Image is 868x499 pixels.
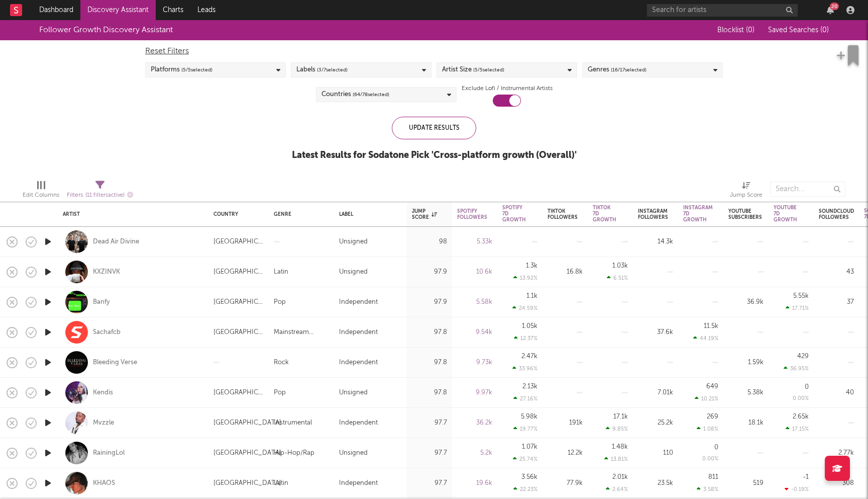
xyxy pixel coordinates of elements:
[412,266,447,278] div: 97.9
[612,263,628,269] div: 1.03k
[274,296,286,308] div: Pop
[784,365,809,372] div: 36.95 %
[412,236,447,248] div: 98
[819,296,854,308] div: 37
[521,474,537,480] div: 3.56k
[274,477,288,489] div: Latin
[213,477,281,489] div: [GEOGRAPHIC_DATA]
[213,326,264,339] div: [GEOGRAPHIC_DATA]
[412,357,447,369] div: 97.8
[93,419,114,428] div: Mvzzle
[728,417,764,429] div: 18.1k
[786,305,809,311] div: 17.71 %
[274,326,329,339] div: Mainstream Electronic
[593,205,616,223] div: Tiktok 7D Growth
[638,447,673,459] div: 110
[714,444,718,451] div: 0
[704,323,718,329] div: 11.5k
[213,296,264,308] div: [GEOGRAPHIC_DATA]
[317,64,348,76] span: ( 3 / 7 selected)
[274,387,286,399] div: Pop
[521,413,537,420] div: 5.98k
[93,449,125,458] div: RainingLol
[695,395,718,402] div: 10.21 %
[412,326,447,339] div: 97.8
[604,456,628,462] div: 13.81 %
[145,45,723,57] div: Reset Filters
[819,477,854,489] div: 308
[793,396,809,401] div: 0.00 %
[63,211,198,217] div: Artist
[728,296,764,308] div: 36.9k
[339,266,368,278] div: Unsigned
[442,64,504,76] div: Artist Size
[611,64,646,76] span: ( 16 / 17 selected)
[412,387,447,399] div: 97.8
[67,177,133,206] div: Filters(11 filters active)
[728,357,764,369] div: 1.59k
[708,474,718,480] div: 811
[638,417,673,429] div: 25.2k
[819,208,854,220] div: Soundcloud Followers
[513,486,537,492] div: 22.23 %
[730,177,763,206] div: Jump Score
[93,328,121,337] a: Sachafcb
[730,189,763,201] div: Jump Score
[457,447,492,459] div: 5.2k
[693,335,718,342] div: 44.19 %
[292,149,577,161] div: Latest Results for Sodatone Pick ' Cross-platform growth (Overall) '
[213,266,264,278] div: [GEOGRAPHIC_DATA]
[638,387,673,399] div: 7.01k
[512,305,537,311] div: 24.59 %
[513,426,537,432] div: 19.77 %
[612,444,628,450] div: 1.48k
[819,447,854,459] div: 2.77k
[339,296,378,308] div: Independent
[274,447,314,459] div: Hip-Hop/Rap
[85,193,125,198] span: ( 11 filters active)
[774,205,797,223] div: YouTube 7D Growth
[513,275,537,281] div: 13.92 %
[93,388,113,397] a: Kendis
[321,89,389,101] div: Countries
[274,357,289,369] div: Rock
[93,298,110,307] a: Banfy
[786,426,809,432] div: 17.15 %
[612,474,628,480] div: 2.01k
[93,479,115,488] a: KHAOS
[412,417,447,429] div: 97.7
[339,447,368,459] div: Unsigned
[513,456,537,462] div: 25.74 %
[339,326,378,339] div: Independent
[728,208,762,220] div: YouTube Subscribers
[607,275,628,281] div: 6.51 %
[213,211,259,217] div: Country
[462,82,553,95] label: Exclude Lofi / Instrumental Artists
[683,205,713,223] div: Instagram 7D Growth
[768,27,829,34] span: Saved Searches
[93,237,139,246] div: Dead Air Divine
[457,477,492,489] div: 19.6k
[457,266,492,278] div: 10.6k
[638,236,673,248] div: 14.3k
[613,413,628,420] div: 17.1k
[93,268,120,277] a: KXZINVK
[23,177,59,206] div: Edit Columns
[512,365,537,372] div: 33.96 %
[353,89,389,101] span: ( 64 / 78 selected)
[647,4,798,17] input: Search for artists
[412,477,447,489] div: 97.7
[522,383,537,390] div: 2.13k
[548,447,583,459] div: 12.2k
[274,211,324,217] div: Genre
[151,64,212,76] div: Platforms
[797,353,809,360] div: 429
[339,236,368,248] div: Unsigned
[412,296,447,308] div: 97.9
[339,357,378,369] div: Independent
[548,477,583,489] div: 77.9k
